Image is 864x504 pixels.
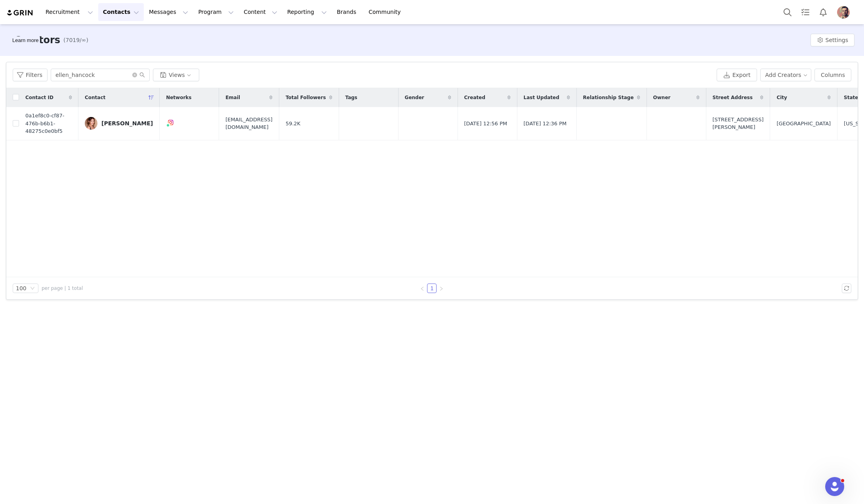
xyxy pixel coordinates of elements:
span: [EMAIL_ADDRESS][DOMAIN_NAME] [225,116,273,131]
span: Networks [166,94,191,101]
span: [STREET_ADDRESS][PERSON_NAME] [713,116,764,131]
button: Content [239,3,282,21]
span: (7019/∞) [63,36,88,44]
span: [GEOGRAPHIC_DATA] [776,120,831,128]
span: 59.2K [286,120,300,128]
span: Relationship Stage [583,94,634,101]
span: [DATE] 12:36 PM [524,120,567,128]
button: Columns [814,69,851,81]
button: Views [153,69,199,81]
button: Filters [13,69,48,81]
button: Profile [832,6,858,19]
img: 9e9bd10f-9b1f-4a21-a9fa-9dc00838f1f3.jpg [837,6,850,19]
button: Add Creators [760,69,812,81]
button: Notifications [814,3,832,21]
div: 100 [16,284,27,293]
a: Tasks [797,3,814,21]
span: Street Address [713,94,753,101]
a: Community [364,3,409,21]
a: 1 [427,284,436,293]
span: Tags [345,94,357,101]
img: grin logo [6,9,34,17]
span: Owner [653,94,671,101]
span: Contact ID [25,94,53,101]
div: Tooltip anchor [11,36,40,44]
span: Email [225,94,240,101]
button: Messages [144,3,193,21]
i: icon: search [139,72,145,78]
iframe: Intercom live chat [825,477,844,496]
a: Brands [332,3,363,21]
img: instagram.svg [168,119,174,126]
i: icon: down [30,286,35,291]
i: icon: left [420,286,425,291]
li: Next Page [437,284,446,293]
span: 0a1ef8c0-cf87-476b-b6b1-48275c0e0bf5 [25,112,72,135]
span: [DATE] 12:56 PM [464,120,507,128]
a: [PERSON_NAME] [85,117,153,130]
li: 1 [427,284,437,293]
button: Program [193,3,238,21]
i: icon: close-circle [132,73,137,77]
button: Recruitment [41,3,98,21]
button: Settings [811,34,854,46]
button: Reporting [282,3,332,21]
button: Search [779,3,796,21]
input: Search... [51,69,150,81]
span: State [844,94,858,101]
span: City [776,94,787,101]
span: per page | 1 total [42,285,83,292]
div: [PERSON_NAME] [101,120,153,126]
h3: Creators [14,33,60,47]
i: icon: right [439,286,444,291]
span: Total Followers [286,94,326,101]
img: 0a1ef8c0-cf87-476b-b6b1-48275c0e0bf5.jpg [85,117,97,130]
button: Contacts [98,3,144,21]
li: Previous Page [418,284,427,293]
button: Export [717,69,757,81]
span: Gender [405,94,424,101]
span: Contact [85,94,105,101]
span: Created [464,94,485,101]
span: Last Updated [524,94,559,101]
